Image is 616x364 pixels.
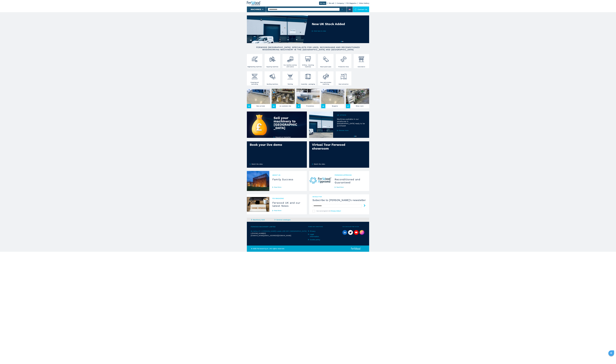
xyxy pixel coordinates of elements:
[269,54,276,62] img: squadratrici_2.png
[342,230,347,235] a: linkedin
[280,105,291,107] h3: ex customer site
[318,54,334,68] a: Beam panel saws
[247,66,262,68] h3: Edgebanding machines
[272,174,304,176] span: About us
[323,54,329,62] img: sezionatrici_2.png
[265,71,280,85] a: Sanding machines
[340,72,347,80] img: aspirazione_1.png
[312,196,366,198] span: newsletter
[353,6,369,12] div: Contact us
[287,54,293,62] img: centro_di_lavoro_cnc_2.png
[251,248,308,250] p: © 2025 Ferwood S.p.A. | All rights reserved.
[301,64,315,68] h3: Drilling - inserting machines
[608,355,615,363] iframe: Chat
[342,41,343,42] button: 2
[251,230,276,232] span: 5b Helios 47 | 3 [PERSON_NAME]
[321,89,344,108] a: Bargains60Bargains
[346,89,369,104] img: Show room
[287,72,293,80] img: verniciatura_1.png
[339,83,349,85] h3: Dust extraction
[276,230,307,232] span: | Leeds LS25 2DY | [GEOGRAPHIC_DATA]
[346,2,356,4] a: FW Magazine
[321,89,344,104] img: Bargains
[312,30,349,32] a: Click here to view
[247,160,307,168] a: Watch the video
[329,2,334,4] a: We sell
[288,83,293,85] h3: Painting
[359,2,369,4] a: Video Gallery
[251,230,308,232] a: 5b Helios 47 | 3 [PERSON_NAME]| Leeds LS25 2DY | [GEOGRAPHIC_DATA]
[319,2,326,5] a: We buy
[318,71,334,85] a: Door and window machining
[361,204,366,208] button: submit-button
[330,210,341,212] a: “Privacy Policy”
[282,54,298,68] a: Cnc machine centres and routers
[300,71,316,85] a: Assembly - packaging
[272,186,304,188] a: Read More
[275,219,297,221] a: General catalogue
[354,54,369,68] a: Automation
[256,105,265,107] h3: New arrivals
[338,66,349,68] h3: Production lines
[316,210,341,211] span: I have read and agreed to the
[252,232,266,234] span: [PHONE_NUMBER]
[251,54,258,62] img: bordatrici_1.png
[308,239,321,241] a: Cookie policy
[247,89,270,108] a: New arrivals30New arrivals
[267,83,278,85] h3: Sanding machines
[346,89,369,108] a: Show room37Show room
[269,72,276,80] img: levigatrici_2.png
[251,72,258,80] img: pressa-strettoia.png
[251,234,291,237] span: [DOMAIN_NAME][EMAIL_ADDRESS][DOMAIN_NAME]
[296,89,320,104] img: Promotions
[321,104,325,108] span: 60
[342,226,365,228] span: You can also find us on
[251,226,308,228] span: Ferwood Machinery Limited
[354,230,359,235] a: youtube
[348,230,353,235] a: twitter
[247,82,262,85] h3: Pressing and laminating
[356,105,364,107] h3: Show room
[253,46,363,51] h2: FERWOOD [GEOGRAPHIC_DATA]: SPECIALISTS FOR USED, SECONDHAND AND RECONDITIONED WOODWORKING MACHINE...
[335,186,366,188] a: Read More
[305,54,311,62] img: foratrici_inseritrici_2.png
[247,112,307,138] img: Sell your machinery to Ferwood
[272,197,304,200] span: FW MAGAZINE
[305,72,311,80] img: montaggio_imballaggio_2.png
[306,105,314,107] h3: Promotions
[247,171,269,191] img: Family Success
[337,130,365,131] a: Discover more
[335,174,366,176] span: Ferwood Approved
[312,143,355,150] div: Virtual Tour Ferwood showroom
[346,104,350,108] span: 37
[272,104,276,108] span: 83
[309,112,333,138] img: Machines available in our warehouse in Leeds ready to be purchased
[332,105,338,107] h3: Bargains
[296,89,320,108] a: Promotions13Promotions
[319,82,333,85] h3: Door and window machining
[336,54,351,68] a: Production lines
[355,8,357,10] img: Contact us
[360,230,364,235] img: Instagram
[609,351,613,355] a: sharethis
[251,219,274,221] a: Machinery Sold
[340,6,345,12] button: submit-button
[247,71,262,85] a: Pressing and laminating
[308,230,321,232] a: Privacy
[250,143,293,147] div: Book your live demo
[312,199,366,202] h4: Subscribe to [PERSON_NAME]’s newsletter
[274,116,299,130] div: Sell your machinery to [GEOGRAPHIC_DATA]
[272,210,304,211] a: Read More
[272,89,295,104] img: ex customer site
[247,54,262,68] a: Edgebanding machines
[247,194,269,214] img: Ferwood UK and our latest News
[272,89,295,108] a: ex customer site83ex customer site
[247,89,270,104] img: New arrivals
[272,201,304,207] h3: Ferwood UK and our latest News
[309,171,332,191] img: Reconditioned and Guaranteed
[309,160,369,168] a: Watch the video
[336,71,351,85] a: Dust extraction
[266,66,278,68] h3: Squaring machines
[340,54,347,62] img: linee_di_produzione_2.png
[274,136,300,138] a: Request an Evaluation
